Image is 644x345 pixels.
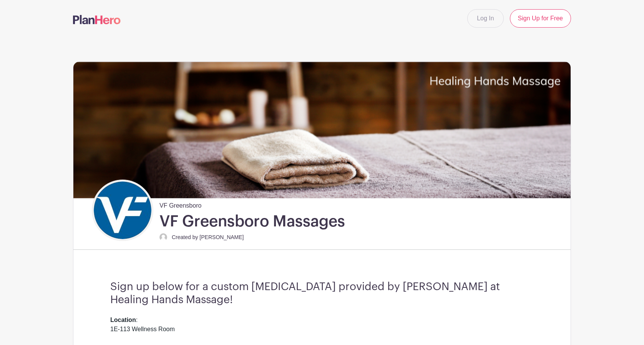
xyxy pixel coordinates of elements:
[73,15,121,24] img: logo-507f7623f17ff9eddc593b1ce0a138ce2505c220e1c5a4e2b4648c50719b7d32.svg
[94,182,151,239] img: VF_Icon_FullColor_CMYK-small.jpg
[467,9,503,28] a: Log In
[159,233,167,241] img: default-ce2991bfa6775e67f084385cd625a349d9dcbb7a52a09fb2fda1e96e2d18dcdb.png
[510,9,571,28] a: Sign Up for Free
[73,62,571,198] img: Signup%20Massage.png
[159,212,345,231] h1: VF Greensboro Massages
[159,198,201,210] span: VF Greensboro
[172,234,244,240] small: Created by [PERSON_NAME]
[110,317,136,323] strong: Location
[110,281,534,306] h3: Sign up below for a custom [MEDICAL_DATA] provided by [PERSON_NAME] at Healing Hands Massage!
